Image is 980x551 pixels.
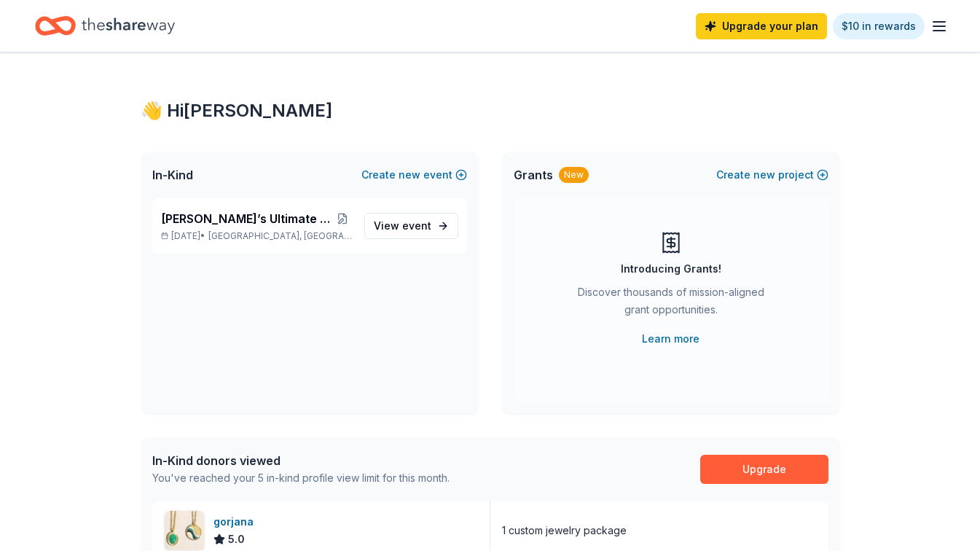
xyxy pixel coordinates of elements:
[402,219,431,232] span: event
[364,213,458,239] a: View event
[152,469,450,487] div: You've reached your 5 in-kind profile view limit for this month.
[152,166,193,184] span: In-Kind
[374,217,431,235] span: View
[228,531,245,548] span: 5.0
[208,230,352,242] span: [GEOGRAPHIC_DATA], [GEOGRAPHIC_DATA]
[753,166,775,184] span: new
[700,455,828,484] a: Upgrade
[572,284,770,324] div: Discover thousands of mission-aligned grant opportunities.
[213,513,259,531] div: gorjana
[642,330,699,348] a: Learn more
[621,260,721,278] div: Introducing Grants!
[696,13,827,39] a: Upgrade your plan
[141,99,840,122] div: 👋 Hi [PERSON_NAME]
[152,452,450,469] div: In-Kind donors viewed
[361,166,467,184] button: Createnewevent
[161,210,332,227] span: [PERSON_NAME]’s Ultimate Safety Meeting
[165,511,204,550] img: Image for gorjana
[161,230,353,242] p: [DATE] •
[514,166,553,184] span: Grants
[559,167,589,183] div: New
[35,9,175,43] a: Home
[399,166,420,184] span: new
[716,166,828,184] button: Createnewproject
[833,13,925,39] a: $10 in rewards
[502,522,627,539] div: 1 custom jewelry package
